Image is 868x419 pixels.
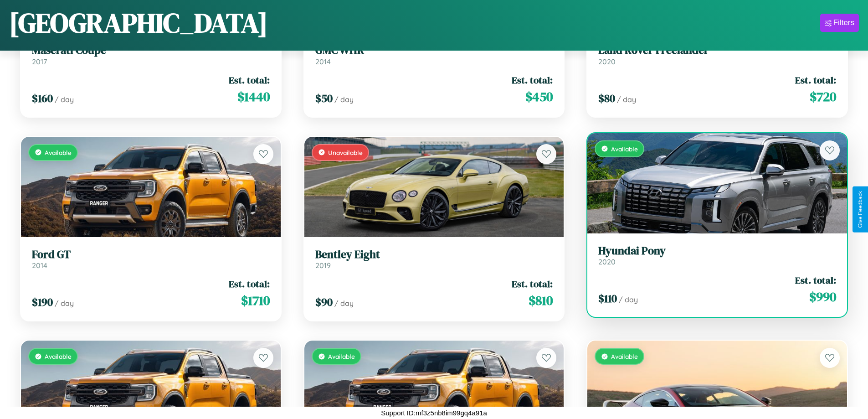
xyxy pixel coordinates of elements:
[315,248,553,261] h3: Bentley Eight
[32,248,270,270] a: Ford GT2014
[55,299,74,308] span: / day
[833,18,854,27] div: Filters
[32,57,47,66] span: 2017
[795,73,836,87] span: Est. total:
[241,291,270,310] span: $ 1710
[598,257,616,266] span: 2020
[45,149,72,156] span: Available
[810,88,836,106] span: $ 720
[598,291,617,306] span: $ 110
[809,288,836,306] span: $ 990
[795,274,836,287] span: Est. total:
[32,44,270,66] a: Maserati Coupe2017
[229,277,270,290] span: Est. total:
[598,57,616,66] span: 2020
[598,44,836,57] h3: Land Rover Freelander
[229,73,270,87] span: Est. total:
[45,352,72,360] span: Available
[55,95,74,104] span: / day
[315,44,553,66] a: GMC WHR2014
[598,44,836,66] a: Land Rover Freelander2020
[315,261,331,270] span: 2019
[529,291,553,310] span: $ 810
[598,91,615,106] span: $ 80
[611,352,638,360] span: Available
[328,149,363,156] span: Unavailable
[334,299,354,308] span: / day
[857,191,863,228] div: Give Feedback
[619,295,638,304] span: / day
[9,4,268,41] h1: [GEOGRAPHIC_DATA]
[512,73,553,87] span: Est. total:
[381,407,487,419] p: Support ID: mf3z5nb8im99gq4a91a
[512,277,553,290] span: Est. total:
[315,248,553,270] a: Bentley Eight2019
[328,352,355,360] span: Available
[617,95,636,104] span: / day
[598,244,836,258] h3: Hyundai Pony
[32,248,270,261] h3: Ford GT
[32,44,270,57] h3: Maserati Coupe
[315,57,331,66] span: 2014
[525,88,553,106] span: $ 450
[334,95,354,104] span: / day
[315,44,553,57] h3: GMC WHR
[32,91,53,106] span: $ 160
[598,244,836,267] a: Hyundai Pony2020
[32,295,53,310] span: $ 190
[611,145,638,153] span: Available
[32,261,47,270] span: 2014
[820,14,859,32] button: Filters
[315,91,333,106] span: $ 50
[237,88,270,106] span: $ 1440
[315,295,333,310] span: $ 90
